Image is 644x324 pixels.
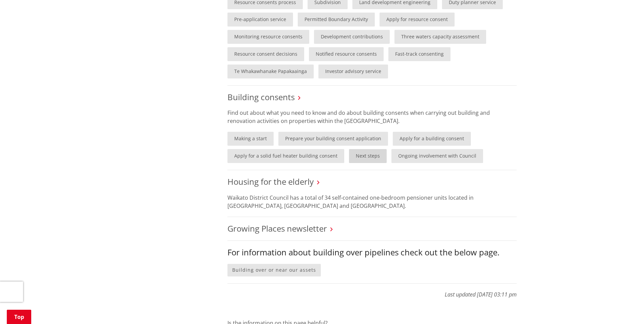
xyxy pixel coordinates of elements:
[309,47,384,61] a: Notified resource consents
[393,132,471,146] a: Apply for a building consent
[227,248,517,257] h3: For information about building over pipelines check out the below page.
[227,13,293,26] a: Pre-application service
[227,30,309,44] a: Monitoring resource consents
[227,223,327,234] a: Growing Places newsletter
[227,283,517,299] p: Last updated [DATE] 03:11 pm
[314,30,390,44] a: Development contributions
[227,132,274,146] a: Making a start
[227,65,314,78] a: Te Whakawhanake Papakaainga
[391,149,483,163] a: Ongoing involvement with Council
[227,194,517,210] p: Waikato District Council has a total of 34 self-contained one-bedroom pensioner units located in ...
[394,30,486,44] a: Three waters capacity assessment
[227,47,304,61] a: Resource consent decisions
[298,13,375,26] a: Permitted Boundary Activity
[227,264,321,276] a: Building over or near our assets
[227,176,314,187] a: Housing for the elderly
[227,109,517,125] p: Find out about what you need to know and do about building consents when carrying out building an...
[388,47,450,61] a: Fast-track consenting
[613,295,637,320] iframe: Messenger Launcher
[318,65,388,78] a: Investor advisory service
[227,91,295,103] a: Building consents
[380,13,455,26] a: Apply for resource consent
[349,149,387,163] a: Next steps
[227,149,344,163] a: Apply for a solid fuel heater building consent​
[278,132,388,146] a: Prepare your building consent application
[7,310,31,324] a: Top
